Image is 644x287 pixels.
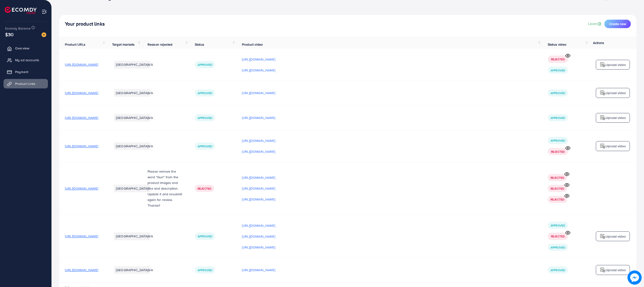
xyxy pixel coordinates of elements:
[114,142,150,150] li: [GEOGRAPHIC_DATA]
[242,90,275,96] p: [URL][DOMAIN_NAME]
[198,63,212,67] span: Approved
[4,67,48,77] a: Payment
[198,116,212,120] span: Approved
[65,115,98,120] span: [URL][DOMAIN_NAME]
[551,268,565,272] span: Approved
[606,234,626,239] p: Upload video
[5,26,31,31] span: Ecomdy Balance
[148,268,153,272] span: N/A
[551,245,565,249] span: Approved
[242,67,275,73] p: [URL][DOMAIN_NAME]
[548,42,566,47] span: Status video
[114,89,150,97] li: [GEOGRAPHIC_DATA]
[198,144,212,148] span: Approved
[65,234,98,239] span: [URL][DOMAIN_NAME]
[42,32,46,37] img: image
[5,7,37,14] img: logo
[242,244,275,250] p: [URL][DOMAIN_NAME]
[242,175,275,180] p: [URL][DOMAIN_NAME]
[65,42,85,47] span: Product URLs
[242,267,275,273] p: [URL][DOMAIN_NAME]
[4,55,48,65] a: My ad accounts
[114,232,150,240] li: [GEOGRAPHIC_DATA]
[65,91,98,95] span: [URL][DOMAIN_NAME]
[600,115,606,121] img: logo
[551,139,565,143] span: Approved
[242,115,275,121] p: [URL][DOMAIN_NAME]
[195,42,204,47] span: Status
[588,21,602,26] a: Learn
[148,62,153,67] span: N/A
[114,114,150,122] li: [GEOGRAPHIC_DATA]
[606,90,626,96] p: Upload video
[551,197,564,201] span: Rejected
[551,150,565,154] span: Rejected
[15,46,29,51] span: Overview
[148,234,153,239] span: N/A
[242,186,275,191] p: [URL][DOMAIN_NAME]
[242,149,275,154] p: [URL][DOMAIN_NAME]
[551,68,565,72] span: Approved
[15,58,39,62] span: My ad accounts
[606,143,626,149] p: Upload video
[114,185,150,192] li: [GEOGRAPHIC_DATA]
[551,187,564,191] span: Rejected
[198,268,212,272] span: Approved
[242,234,275,239] p: [URL][DOMAIN_NAME]
[148,144,153,148] span: N/A
[242,196,275,202] p: [URL][DOMAIN_NAME]
[198,91,212,95] span: Approved
[148,169,183,203] p: Please remove the word "Gun" from the product images and title and description. Update it and res...
[551,116,565,120] span: Approved
[606,62,626,68] p: Upload video
[600,143,606,149] img: logo
[15,81,35,86] span: Product Links
[4,43,48,53] a: Overview
[593,40,604,45] span: Actions
[606,115,626,121] p: Upload video
[627,270,642,285] img: image
[606,267,626,273] p: Upload video
[114,266,150,274] li: [GEOGRAPHIC_DATA]
[551,91,565,95] span: Approved
[609,22,626,26] span: Create new
[148,115,153,120] span: N/A
[242,57,275,62] p: [URL][DOMAIN_NAME]
[65,21,105,27] h4: Your product links
[148,91,153,95] span: N/A
[551,176,564,180] span: Rejected
[600,234,606,239] img: logo
[551,223,565,227] span: Approved
[604,20,631,28] button: Create new
[600,267,606,273] img: logo
[242,138,275,143] p: [URL][DOMAIN_NAME]
[198,234,212,238] span: Approved
[65,62,98,67] span: [URL][DOMAIN_NAME]
[148,42,172,47] span: Reason rejected
[5,31,13,38] span: $30
[114,61,150,68] li: [GEOGRAPHIC_DATA]
[242,42,263,47] span: Product video
[65,144,98,148] span: [URL][DOMAIN_NAME]
[242,223,275,228] p: [URL][DOMAIN_NAME]
[15,70,28,74] span: Payment
[112,42,135,47] span: Target markets
[551,57,565,61] span: Rejected
[551,234,565,238] span: Rejected
[600,90,606,96] img: logo
[4,79,48,88] a: Product Links
[600,62,606,68] img: logo
[148,203,183,208] p: Thanks!!
[65,186,98,191] span: [URL][DOMAIN_NAME]
[65,268,98,272] span: [URL][DOMAIN_NAME]
[198,187,211,191] span: Rejected
[42,9,47,14] img: menu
